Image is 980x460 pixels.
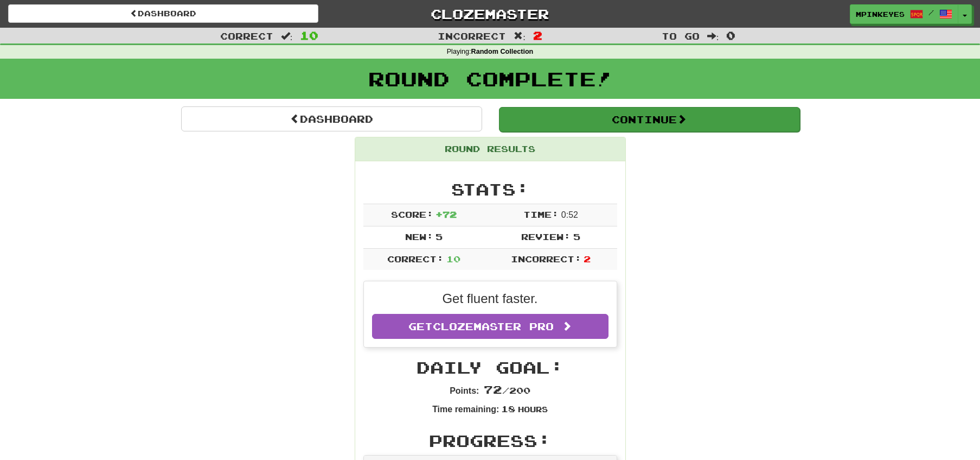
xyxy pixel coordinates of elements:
[484,385,530,395] span: / 200
[435,209,457,219] span: + 72
[438,30,506,41] span: Incorrect
[484,383,502,396] span: 72
[523,209,559,219] span: Time:
[471,48,534,55] strong: Random Collection
[561,210,578,219] span: 0 : 52
[533,29,542,42] span: 2
[850,4,958,24] a: mpinkeyes /
[856,9,905,19] span: mpinkeyes
[573,231,580,242] span: 5
[435,231,443,242] span: 5
[363,432,617,450] h2: Progress:
[518,405,548,414] small: Hours
[363,180,617,198] h2: Stats:
[372,314,609,339] a: GetClozemaster Pro
[928,9,934,16] span: /
[432,405,499,414] strong: Time remaining:
[363,358,617,376] h2: Daily Goal:
[181,106,482,131] a: Dashboard
[584,254,591,264] span: 2
[405,231,433,242] span: New:
[726,29,735,42] span: 0
[433,320,554,332] span: Clozemaster Pro
[220,30,273,41] span: Correct
[514,31,526,41] span: :
[662,30,700,41] span: To go
[450,386,479,395] strong: Points:
[446,254,460,264] span: 10
[372,289,609,308] p: Get fluent faster.
[4,68,976,90] h1: Round Complete!
[355,137,625,161] div: Round Results
[501,404,515,414] span: 18
[281,31,293,41] span: :
[8,4,318,23] a: Dashboard
[387,254,444,264] span: Correct:
[511,254,581,264] span: Incorrect:
[300,29,318,42] span: 10
[335,4,645,23] a: Clozemaster
[707,31,719,41] span: :
[499,107,800,132] button: Continue
[391,209,433,219] span: Score:
[521,231,571,242] span: Review:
